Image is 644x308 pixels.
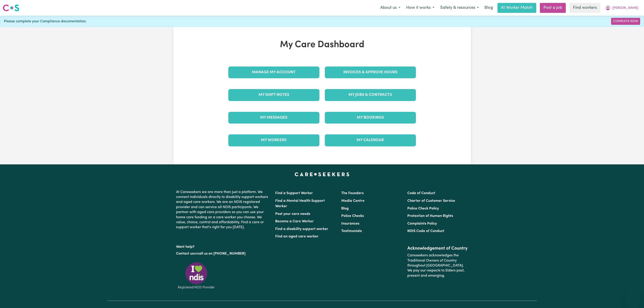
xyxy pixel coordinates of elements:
[275,220,314,223] a: Become a Care Worker
[4,19,87,24] span: Please complete your Compliance documentation.
[612,6,638,11] span: [PERSON_NAME]
[497,3,536,13] a: AI Worker Match
[407,246,468,251] h2: Acknowledgement of Country
[275,212,310,216] a: Post your care needs
[377,3,403,13] button: About us
[540,3,566,13] a: Post a job
[275,199,325,208] a: Find a Mental Health Support Worker
[341,207,349,210] a: Blog
[275,235,319,238] a: Find an aged care worker
[407,207,439,210] a: Police Check Policy
[341,191,364,195] a: The Founders
[197,252,245,255] a: call us on [PHONE_NUMBER]
[407,251,468,280] p: Careseekers acknowledges the Traditional Owners of Country throughout [GEOGRAPHIC_DATA]. We pay o...
[407,199,455,203] a: Charter of Customer Service
[176,249,270,258] p: or
[569,3,600,13] a: Find workers
[341,229,362,233] a: Testimonials
[228,67,319,78] a: Manage My Account
[341,199,364,203] a: Media Centre
[275,191,313,195] a: Find a Support Worker
[295,172,349,176] a: Careseekers home page
[602,3,641,13] button: My Account
[176,188,270,232] p: At Careseekers we are more than just a platform. We connect individuals directly to disability su...
[407,214,453,218] a: Protection of Human Rights
[228,112,319,124] a: My Messages
[226,39,419,50] h1: My Care Dashboard
[3,3,19,13] a: Careseekers logo
[341,214,364,218] a: Police Checks
[437,3,482,13] button: Safety & resources
[325,67,416,78] a: Invoices & Approve Hours
[228,134,319,146] a: My Workers
[176,252,194,255] a: Contact us
[407,222,437,225] a: Complaints Policy
[228,89,319,101] a: My Shift Notes
[3,4,19,12] img: Careseekers logo
[325,134,416,146] a: My Calendar
[275,227,328,231] a: Find a disability support worker
[325,112,416,124] a: My Bookings
[341,222,359,225] a: Insurances
[626,290,640,304] iframe: Button to launch messaging window, conversation in progress
[176,262,217,290] img: Registered NDIS provider
[403,3,437,13] button: How it works
[482,3,496,13] a: Blog
[407,229,444,233] a: NDIS Code of Conduct
[407,191,435,195] a: Code of Conduct
[325,89,416,101] a: My Jobs & Contracts
[176,243,270,249] p: Want help?
[611,18,640,25] a: Complete Now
